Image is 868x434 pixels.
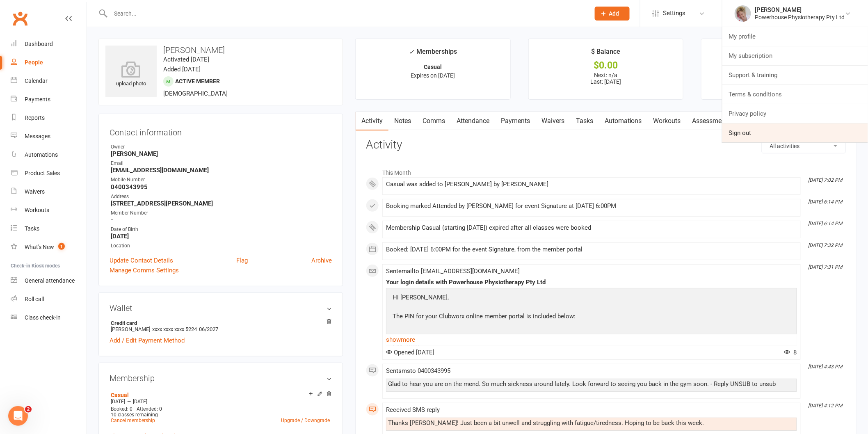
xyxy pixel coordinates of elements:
time: Added [DATE] [163,66,201,73]
strong: [EMAIL_ADDRESS][DOMAIN_NAME] [111,167,332,174]
strong: [DATE] [111,233,332,240]
div: Mobile Number [111,176,332,184]
span: 2 [25,406,32,413]
a: Flag [236,256,248,265]
span: Sent sms to 0400343995 [386,367,450,375]
li: [PERSON_NAME] [110,319,332,333]
div: Glad to hear you are on the mend. So much sickness around lately. Look forward to seeing you back... [388,381,795,388]
a: Tasks [11,219,87,238]
div: Address [111,193,332,201]
span: xxxx xxxx xxxx 5224 [152,326,197,332]
a: Manage Comms Settings [110,265,179,275]
a: Payments [11,90,87,109]
div: Date of Birth [111,226,332,233]
strong: Casual [424,64,442,70]
a: Sign out [722,123,868,142]
h3: Contact information [110,125,332,137]
a: Privacy policy [722,104,868,123]
span: Active member [175,78,220,85]
div: Booked: [DATE] 6:00PM for the event Signature, from the member portal [386,246,797,253]
div: Email [111,160,332,167]
a: Automations [599,112,648,130]
div: Waivers [25,188,45,195]
time: Activated [DATE] [163,56,209,63]
div: Memberships [409,46,457,62]
a: Class kiosk mode [11,308,87,327]
span: 10 classes remaining [111,412,158,418]
a: Messages [11,127,87,146]
i: [DATE] 7:02 PM [809,177,843,183]
input: Search... [108,8,584,19]
a: Tasks [570,112,599,130]
a: Comms [417,112,451,130]
a: Notes [388,112,417,130]
h3: [PERSON_NAME] [105,46,336,55]
div: Location [111,242,332,250]
a: Automations [11,146,87,164]
a: Archive [311,256,332,265]
div: $0.00 [536,61,676,70]
span: Expires on [DATE] [411,72,455,79]
span: Sent email to [EMAIL_ADDRESS][DOMAIN_NAME] [386,267,520,275]
div: earlier [DATE] [709,72,849,81]
a: Casual [111,392,129,398]
span: 8 [784,349,797,356]
a: Activity [356,112,388,130]
span: Add [609,10,619,17]
div: $ Balance [591,46,620,61]
div: Dashboard [25,41,53,47]
a: Waivers [11,183,87,201]
li: This Month [366,164,846,177]
a: Product Sales [11,164,87,183]
i: [DATE] 7:32 PM [809,242,843,248]
a: Reports [11,109,87,127]
div: Booking marked Attended by [PERSON_NAME] for event Signature at [DATE] 6:00PM [386,203,797,210]
strong: [STREET_ADDRESS][PERSON_NAME] [111,200,332,207]
h3: Membership [110,374,332,383]
div: Thanks [PERSON_NAME]! Just been a bit unwell and struggling with fatigue/tiredness. Hoping to be ... [388,420,795,427]
strong: Credit card [111,320,328,326]
span: Settings [663,4,686,23]
div: [PERSON_NAME] [755,6,845,14]
div: What's New [25,244,54,250]
a: Clubworx [10,8,30,29]
a: Add / Edit Payment Method [110,336,185,345]
button: Add [595,7,630,21]
div: Received SMS reply [386,407,797,413]
a: Workouts [648,112,687,130]
i: [DATE] 4:12 PM [809,403,843,409]
p: The PIN for your Clubworx online member portal is included below: [391,311,578,323]
div: Powerhouse Physiotherapy Pty Ltd [755,14,845,21]
div: Your login details with Powerhouse Physiotherapy Pty Ltd [386,279,797,286]
p: Next: n/a Last: [DATE] [536,72,676,85]
strong: - [111,216,332,224]
h3: Wallet [110,304,332,313]
i: [DATE] 7:31 PM [809,264,843,270]
div: Calendar [25,78,48,84]
span: 06/2027 [199,326,218,332]
strong: 0400343995 [111,183,332,191]
a: My subscription [722,46,868,65]
i: [DATE] 6:14 PM [809,199,843,205]
a: Waivers [536,112,570,130]
a: Attendance [451,112,495,130]
span: [DATE] [111,399,125,404]
div: Payments [25,96,50,103]
div: [DATE] [709,61,849,70]
p: Hi [PERSON_NAME], [391,292,578,304]
h3: Activity [366,139,846,151]
span: [DATE] [133,399,147,404]
span: Attended: 0 [137,406,162,412]
span: Opened [DATE] [386,349,434,356]
i: [DATE] 6:14 PM [809,221,843,226]
a: show more [386,334,797,345]
div: upload photo [105,61,157,88]
a: What's New1 [11,238,87,256]
a: Terms & conditions [722,85,868,104]
div: — [109,398,332,405]
span: [DEMOGRAPHIC_DATA] [163,90,228,97]
a: Update Contact Details [110,256,173,265]
div: Membership Casual (starting [DATE]) expired after all classes were booked [386,224,797,231]
div: Roll call [25,296,44,302]
a: Workouts [11,201,87,219]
